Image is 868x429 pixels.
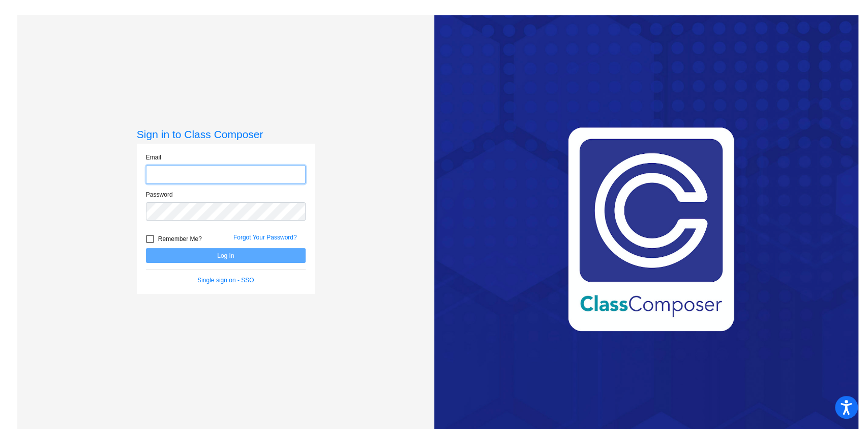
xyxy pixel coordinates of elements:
[146,248,306,263] button: Log In
[146,153,161,162] label: Email
[158,233,202,245] span: Remember Me?
[233,234,297,241] a: Forgot Your Password?
[197,277,254,284] a: Single sign on - SSO
[137,128,315,141] h3: Sign in to Class Composer
[146,190,173,199] label: Password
